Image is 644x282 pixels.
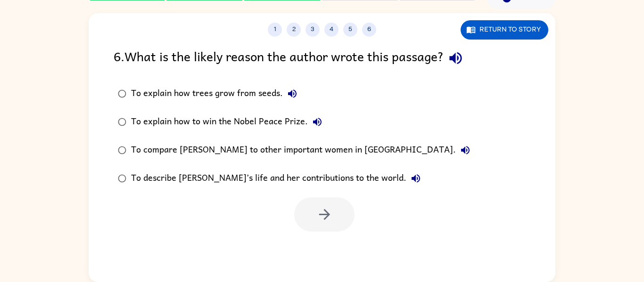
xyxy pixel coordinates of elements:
button: 6 [362,23,376,37]
button: Return to story [461,20,548,40]
button: 1 [268,23,282,37]
div: 6 . What is the likely reason the author wrote this passage? [114,46,530,70]
div: To compare [PERSON_NAME] to other important women in [GEOGRAPHIC_DATA]. [131,141,475,160]
div: To explain how trees grow from seeds. [131,84,302,103]
button: To compare [PERSON_NAME] to other important women in [GEOGRAPHIC_DATA]. [456,141,475,160]
button: 4 [324,23,339,37]
div: To describe [PERSON_NAME]’s life and her contributions to the world. [131,169,425,188]
button: To explain how trees grow from seeds. [283,84,302,103]
button: To describe [PERSON_NAME]’s life and her contributions to the world. [406,169,425,188]
button: 5 [343,23,357,37]
button: 3 [305,23,320,37]
button: 2 [287,23,301,37]
div: To explain how to win the Nobel Peace Prize. [131,113,327,131]
button: To explain how to win the Nobel Peace Prize. [308,113,327,131]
